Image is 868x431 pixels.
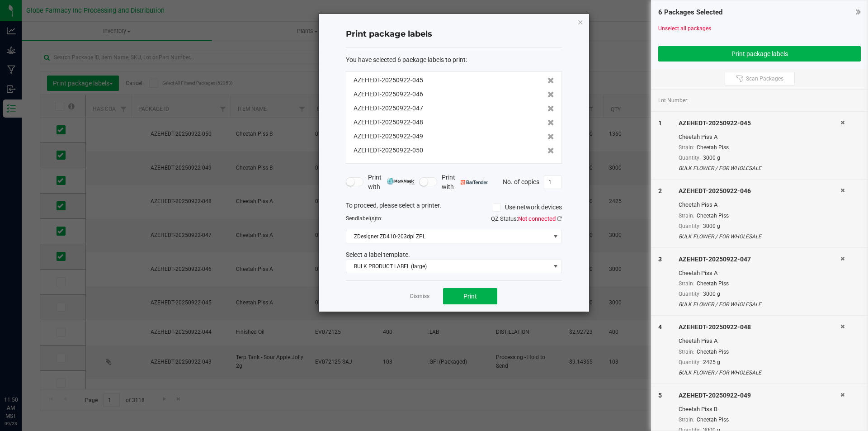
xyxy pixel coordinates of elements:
img: bartender.png [461,180,488,185]
span: Print with [442,173,488,192]
span: Strain: [679,144,694,151]
div: Cheetah Piss A [679,133,840,142]
span: Lot Number: [658,96,689,104]
span: AZEHEDT-20250922-045 [354,76,423,85]
button: Print [443,288,497,304]
div: Cheetah Piss A [679,200,840,209]
span: You have selected 6 package labels to print [346,56,466,63]
span: 3000 g [703,155,720,161]
div: Cheetah Piss B [679,405,840,414]
span: BULK PRODUCT LABEL (large) [346,260,550,273]
span: AZEHEDT-20250922-047 [354,104,423,113]
img: mark_magic_cybra.png [387,178,415,185]
div: Select a label template. [339,250,569,260]
span: AZEHEDT-20250922-046 [354,90,423,99]
div: AZEHEDT-20250922-047 [679,255,840,264]
span: 1 [658,119,662,127]
span: QZ Status: [491,215,562,222]
div: : [346,55,562,65]
span: Quantity: [679,155,701,161]
h4: Print package labels [346,28,562,40]
div: AZEHEDT-20250922-048 [679,322,840,332]
span: AZEHEDT-20250922-050 [354,146,423,155]
span: 2425 g [703,359,720,365]
span: Not connected [518,215,556,222]
span: Strain: [679,349,694,355]
span: 3 [658,256,662,263]
a: Unselect all packages [658,25,711,32]
span: Cheetah Piss [697,349,729,355]
span: Strain: [679,417,694,423]
span: No. of copies [503,178,539,185]
label: Use network devices [493,203,562,212]
span: Quantity: [679,359,701,365]
span: Cheetah Piss [697,417,729,423]
div: BULK FLOWER / FOR WHOLESALE [679,369,840,377]
span: Scan Packages [746,75,783,82]
span: Strain: [679,213,694,219]
span: 3000 g [703,223,720,229]
span: Cheetah Piss [697,213,729,219]
div: AZEHEDT-20250922-049 [679,391,840,400]
div: BULK FLOWER / FOR WHOLESALE [679,232,840,241]
div: AZEHEDT-20250922-046 [679,186,840,196]
span: Cheetah Piss [697,144,729,151]
span: Print [463,293,477,300]
span: 3000 g [703,291,720,297]
span: Strain: [679,280,694,287]
span: 2 [658,187,662,194]
div: Cheetah Piss A [679,336,840,346]
span: label(s) [358,215,376,222]
span: 5 [658,392,662,399]
div: BULK FLOWER / FOR WHOLESALE [679,300,840,308]
span: Print with [368,173,415,192]
span: ZDesigner ZD410-203dpi ZPL [346,230,550,243]
iframe: Resource center [9,359,36,386]
span: AZEHEDT-20250922-048 [354,118,423,127]
button: Print package labels [658,46,861,62]
span: Send to: [346,215,382,222]
iframe: Resource center unread badge [27,357,38,368]
div: To proceed, please select a printer. [339,201,569,214]
span: AZEHEDT-20250922-049 [354,132,423,141]
div: Cheetah Piss A [679,269,840,278]
div: BULK FLOWER / FOR WHOLESALE [679,164,840,172]
span: Quantity: [679,223,701,229]
span: Cheetah Piss [697,280,729,287]
a: Dismiss [410,293,429,300]
span: 4 [658,323,662,331]
span: Quantity: [679,291,701,297]
div: AZEHEDT-20250922-045 [679,118,840,128]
